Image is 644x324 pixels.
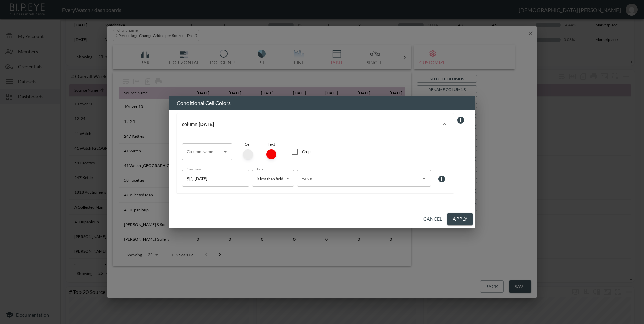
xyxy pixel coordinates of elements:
button: Open [221,147,230,156]
label: Type [257,167,263,171]
div: Cell [238,142,258,162]
div: Chip [302,149,311,155]
span: is less than field [257,176,283,181]
button: Cancel [421,213,445,225]
button: Open [419,174,429,183]
h2: Conditional Cell Colors [169,96,475,110]
input: Condition [185,173,236,184]
div: Text [261,142,281,162]
label: Condition [187,167,201,171]
b: [DATE] [199,121,214,127]
button: Apply [447,213,473,225]
input: Value [300,173,418,184]
div: column: [182,121,440,127]
input: Column Name [185,146,219,157]
button: column:[DATE] [177,113,454,135]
